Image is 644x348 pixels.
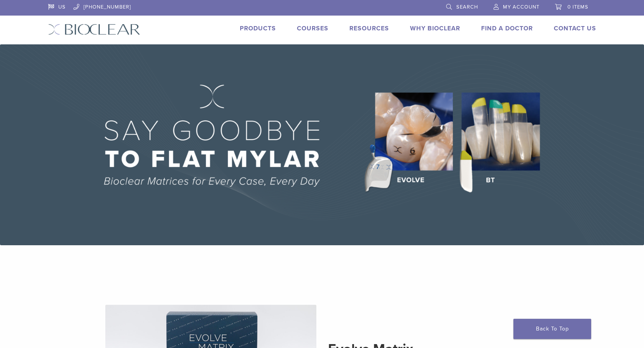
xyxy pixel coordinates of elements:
a: Contact Us [554,25,596,32]
span: My Account [503,4,539,10]
a: Courses [297,25,328,32]
img: Bioclear [48,24,140,35]
span: Search [456,4,478,10]
a: Products [240,25,276,32]
span: 0 items [567,4,588,10]
a: Back To Top [513,319,591,339]
a: Resources [349,25,389,32]
a: Find A Doctor [481,25,533,32]
a: Why Bioclear [410,25,460,32]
